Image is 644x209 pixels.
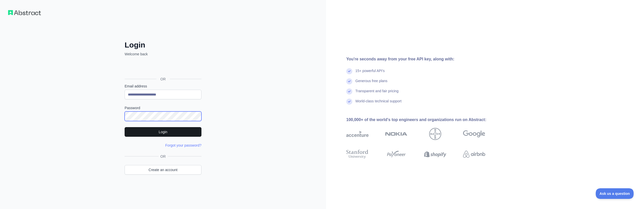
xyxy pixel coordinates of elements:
div: Transparent and fair pricing [355,88,399,99]
button: Login [125,127,201,137]
label: Email address [125,84,201,89]
img: Workflow [8,10,41,15]
a: Create an account [125,165,201,175]
img: check mark [346,99,352,105]
img: nokia [385,128,407,140]
div: 100,000+ of the world's top engineers and organizations run on Abstract: [346,117,501,123]
div: 15+ powerful API's [355,68,385,78]
span: OR [156,77,170,82]
img: payoneer [385,149,407,160]
img: accenture [346,128,369,140]
img: check mark [346,78,352,84]
img: check mark [346,88,352,95]
img: google [463,128,485,140]
img: airbnb [463,149,485,160]
h2: Login [125,40,201,50]
iframe: Toggle Customer Support [596,188,634,199]
span: OR [158,154,168,159]
div: World-class technical support [355,99,402,109]
img: shopify [424,149,446,160]
img: check mark [346,68,352,74]
img: bayer [429,128,441,140]
label: Password [125,105,201,110]
iframe: Sign in with Google Button [122,62,203,73]
img: stanford university [346,149,369,160]
div: You're seconds away from your free API key, along with: [346,56,501,62]
a: Forgot your password? [165,143,201,147]
div: Generous free plans [355,78,387,88]
p: Welcome back [125,52,201,57]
